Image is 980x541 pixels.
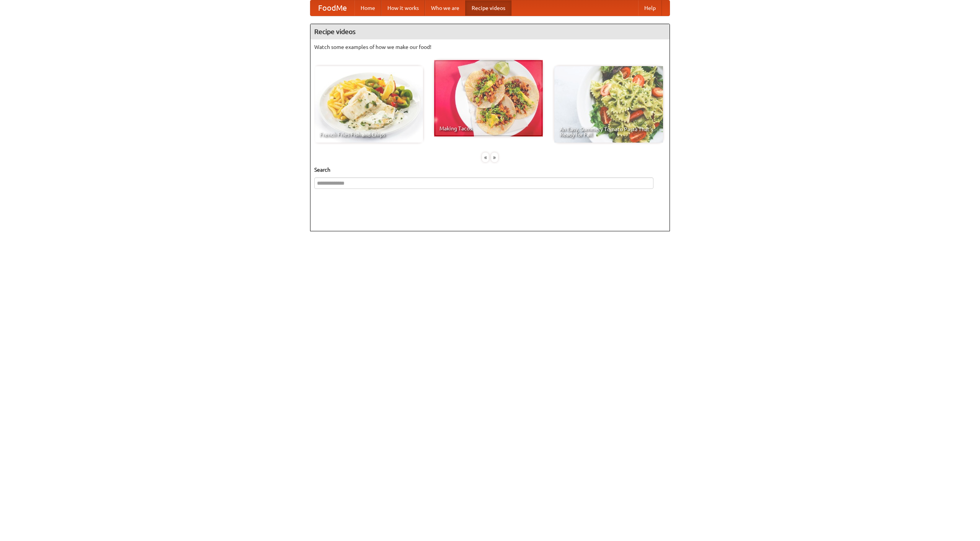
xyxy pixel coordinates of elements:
[560,127,658,137] span: An Easy, Summery Tomato Pasta That's Ready for Fall
[491,153,498,162] div: »
[310,0,354,16] a: FoodMe
[381,0,425,16] a: How it works
[314,166,666,174] h5: Search
[314,43,666,51] p: Watch some examples of how we make our food!
[314,66,423,143] a: French Fries Fish and Chips
[310,24,670,39] h4: Recipe videos
[434,60,543,136] a: Making Tacos
[482,153,489,162] div: «
[638,0,662,16] a: Help
[465,0,511,16] a: Recipe videos
[554,66,663,143] a: An Easy, Summery Tomato Pasta That's Ready for Fall
[354,0,381,16] a: Home
[320,132,418,137] span: French Fries Fish and Chips
[425,0,465,16] a: Who we are
[439,126,537,131] span: Making Tacos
